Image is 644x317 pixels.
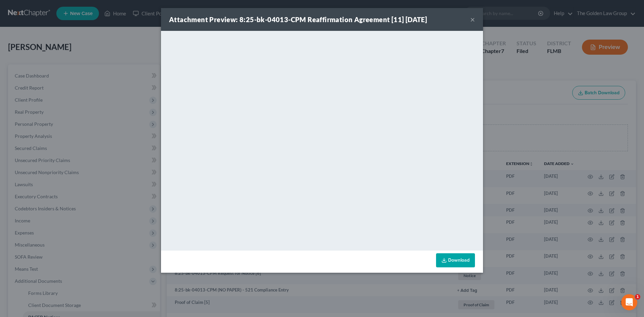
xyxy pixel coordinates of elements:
[621,294,637,310] iframe: Intercom live chat
[169,15,427,23] strong: Attachment Preview: 8:25-bk-04013-CPM Reaffirmation Agreement [11] [DATE]
[161,31,483,249] iframe: <object ng-attr-data='[URL][DOMAIN_NAME]' type='application/pdf' width='100%' height='650px'></ob...
[470,15,475,23] button: ×
[635,294,640,300] span: 1
[436,253,475,267] a: Download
